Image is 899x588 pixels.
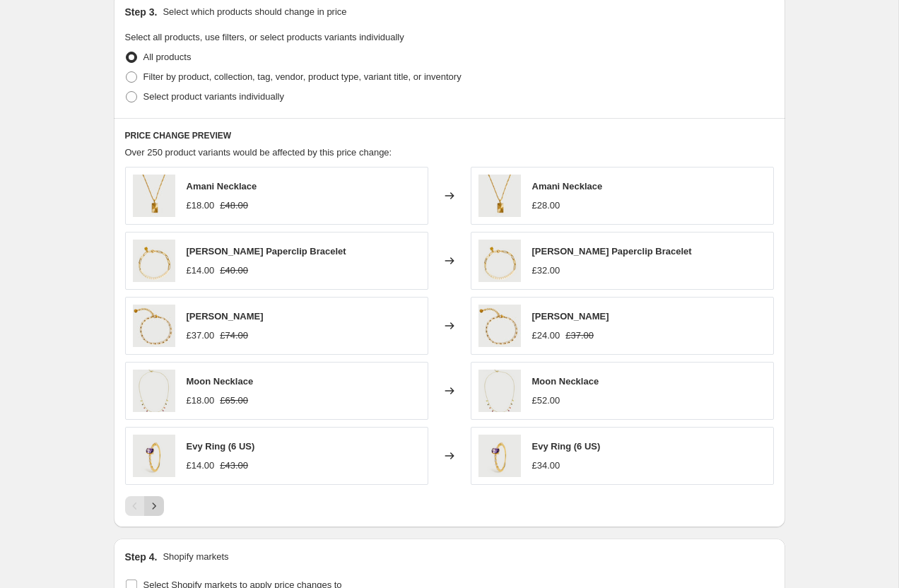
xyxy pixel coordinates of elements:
img: Copyof2023DiaryTaupe_Drop1_2_5f1d90fa-0854-49e1-8e9b-6d0e7694c00e_80x.png [133,240,175,282]
img: Copyof2023DiaryTaupe_Drop1_8_7c83c784-4a60-4e76-8f47-c96f125614f1_80x.png [133,370,175,412]
p: Select which products should change in price [163,5,346,19]
p: Shopify markets [163,550,228,564]
span: Amani Necklace [187,181,257,192]
img: Lorraine_Bracelet_1_80x.jpg [133,305,175,347]
span: Filter by product, collection, tag, vendor, product type, variant title, or inventory [143,71,462,82]
img: Copyof2023DiaryTaupe_Drop1_15_757eb9c4-8ca7-49a2-94e2-47b003a6df8c_80x.png [133,435,175,477]
span: Select product variants individually [143,91,284,102]
span: £43.00 [220,460,248,471]
span: Evy Ring (6 US) [187,441,255,452]
nav: Pagination [125,496,164,516]
span: £14.00 [187,460,215,471]
img: Copyof2023DiaryTaupe_Drop1_15_757eb9c4-8ca7-49a2-94e2-47b003a6df8c_80x.png [478,435,521,477]
span: £48.00 [220,200,248,211]
h2: Step 4. [125,550,158,564]
span: £32.00 [532,265,560,276]
span: [PERSON_NAME] Paperclip Bracelet [532,246,692,257]
span: Moon Necklace [532,376,599,387]
span: [PERSON_NAME] [532,311,609,322]
span: Amani Necklace [532,181,603,192]
span: £28.00 [532,200,560,211]
span: £14.00 [187,265,215,276]
span: £34.00 [532,460,560,471]
span: £52.00 [532,395,560,406]
span: [PERSON_NAME] Paperclip Bracelet [187,246,346,257]
span: Select all products, use filters, or select products variants individually [125,32,404,42]
img: Amani_Necklace_80x.webp [133,175,175,217]
span: Over 250 product variants would be affected by this price change: [125,147,392,158]
span: £37.00 [187,330,215,341]
span: Evy Ring (6 US) [532,441,601,452]
span: £65.00 [220,395,248,406]
span: £18.00 [187,200,215,211]
h6: PRICE CHANGE PREVIEW [125,130,774,141]
button: Next [144,496,164,516]
h2: Step 3. [125,5,158,19]
img: Copyof2023DiaryTaupe_Drop1_2_5f1d90fa-0854-49e1-8e9b-6d0e7694c00e_80x.png [478,240,521,282]
span: Moon Necklace [187,376,254,387]
img: Copyof2023DiaryTaupe_Drop1_8_7c83c784-4a60-4e76-8f47-c96f125614f1_80x.png [478,370,521,412]
span: £40.00 [220,265,248,276]
img: Lorraine_Bracelet_1_80x.jpg [478,305,521,347]
span: £24.00 [532,330,560,341]
span: All products [143,52,192,62]
img: Amani_Necklace_80x.webp [478,175,521,217]
span: £18.00 [187,395,215,406]
span: £37.00 [565,330,594,341]
span: £74.00 [220,330,248,341]
span: [PERSON_NAME] [187,311,264,322]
